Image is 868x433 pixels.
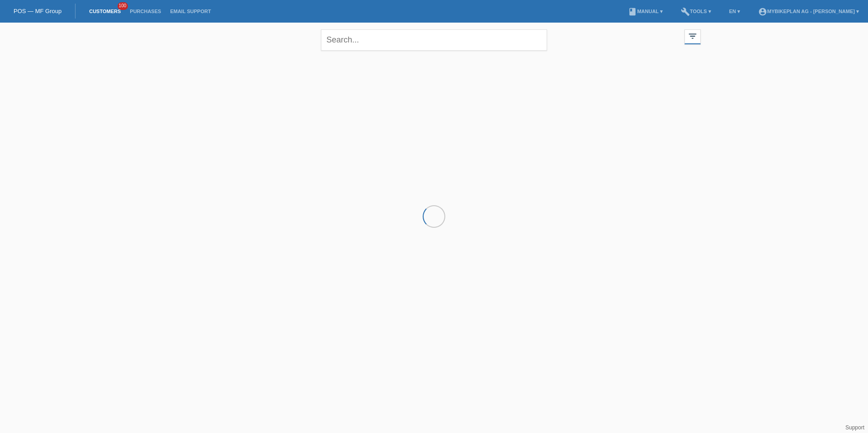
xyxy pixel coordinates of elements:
[14,8,61,14] a: POS — MF Group
[85,9,125,14] a: Customers
[321,29,547,51] input: Search...
[725,9,745,14] a: EN ▾
[758,7,767,16] i: account_circle
[125,9,165,14] a: Purchases
[676,9,716,14] a: buildTools ▾
[623,9,667,14] a: bookManual ▾
[118,2,128,10] span: 100
[681,7,690,16] i: build
[688,31,698,41] i: filter_list
[165,9,215,14] a: Email Support
[845,424,864,431] a: Support
[628,7,637,16] i: book
[754,9,863,14] a: account_circleMybikeplan AG - [PERSON_NAME] ▾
